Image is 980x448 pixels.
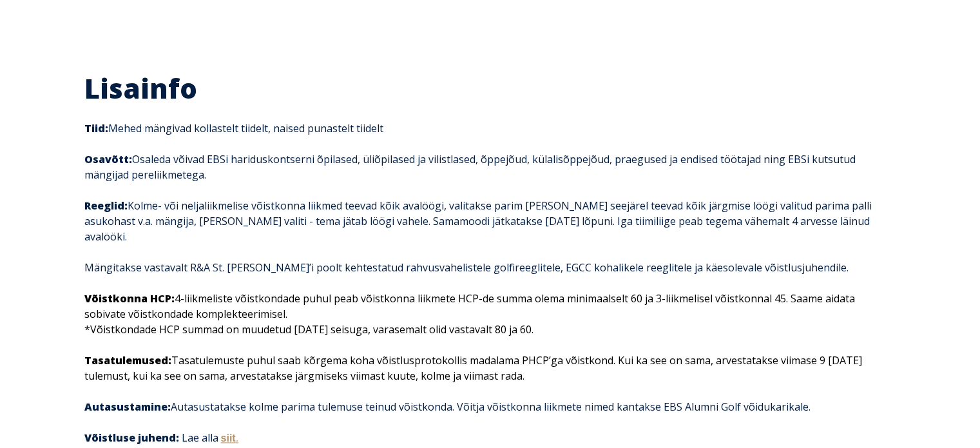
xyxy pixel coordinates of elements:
strong: Reeglid: [84,199,128,213]
span: . [236,433,238,443]
span: Tasatulemuste puhul saab kõrgema koha võistlusprotokollis madalama PHCP’ga võistkond. Kui ka see ... [84,353,862,383]
strong: Autasustamine: [84,400,171,414]
p: Osaleda võivad EBSi hariduskontserni õpilased, üliõpilased ja vilistlased, õppejõud, külalisõppej... [84,151,896,182]
strong: Tiid: [84,121,108,135]
h2: Lisainfo [84,72,896,106]
p: Autasustatakse kolme parima tulemuse teinud võistkonda. Võitja võistkonna liikmete nimed kantakse... [84,399,896,414]
p: Mängitakse vastavalt R&A St. [PERSON_NAME]’i poolt kehtestatud rahvusvahelistele golfireeglitele,... [84,260,896,275]
span: Võistkonna HCP: [84,291,175,306]
strong: Võistluse juhend: [84,431,179,445]
strong: Osavõtt: [84,152,132,166]
span: Tasatulemused: [84,353,171,367]
span: Lae alla [182,431,242,445]
p: Mehed mängivad kollastelt tiidelt, naised punastelt tiidelt [84,121,896,136]
span: 4-liikmeliste võistkondade puhul peab võistkonna liikmete HCP-de summa olema minimaalselt 60 ja 3... [84,291,855,336]
p: Kolme- või neljaliikmelise võistkonna liikmed teevad kõik avalöögi, valitakse parim [PERSON_NAME]... [84,198,896,244]
a: siit. [221,433,239,443]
